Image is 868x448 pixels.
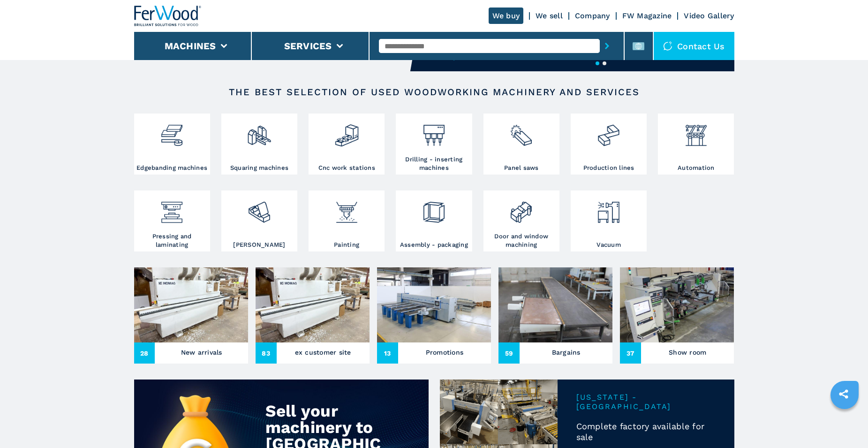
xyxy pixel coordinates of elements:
[134,6,202,26] img: Ferwood
[334,241,359,249] h3: Painting
[552,346,581,359] h3: Bargains
[669,346,706,359] h3: Show room
[678,164,715,172] h3: Automation
[486,232,557,249] h3: Door and window machining
[230,164,288,172] h3: Squaring machines
[603,61,606,65] button: 2
[509,193,534,225] img: lavorazione_porte_finestre_2.png
[622,11,672,20] a: FW Magazine
[498,267,612,342] img: Bargains
[828,406,861,441] iframe: Chat
[536,11,563,20] a: We sell
[318,164,375,172] h3: Cnc work stations
[498,267,612,364] a: Bargains59Bargains
[134,267,248,364] a: New arrivals28New arrivals
[453,53,637,61] a: Discover more
[426,346,464,359] h3: Promotions
[165,40,216,52] button: Machines
[221,190,297,251] a: [PERSON_NAME]
[658,114,734,175] a: Automation
[596,61,599,65] button: 1
[400,241,468,249] h3: Assembly - packaging
[134,190,210,251] a: Pressing and laminating
[684,11,734,20] a: Video Gallery
[483,190,559,251] a: Door and window machining
[498,342,520,364] span: 59
[377,267,491,342] img: Promotions
[164,86,704,98] h2: The best selection of used woodworking machinery and services
[134,114,210,175] a: Edgebanding machines
[504,164,539,172] h3: Panel saws
[489,8,524,24] a: We buy
[575,11,610,20] a: Company
[284,40,332,52] button: Services
[832,382,855,406] a: sharethis
[509,116,534,148] img: sezionatrici_2.png
[233,241,285,249] h3: [PERSON_NAME]
[377,267,491,364] a: Promotions13Promotions
[571,190,647,251] a: Vacuum
[422,116,446,148] img: foratrici_inseritrici_2.png
[620,267,734,364] a: Show room37Show room
[596,193,621,225] img: aspirazione_1.png
[256,342,277,364] span: 83
[596,116,621,148] img: linee_di_produzione_2.png
[620,342,641,364] span: 37
[309,190,385,251] a: Painting
[600,35,614,57] button: submit-button
[256,267,370,364] a: ex customer site83ex customer site
[422,193,446,225] img: montaggio_imballaggio_2.png
[334,193,359,225] img: verniciatura_1.png
[256,267,370,342] img: ex customer site
[159,193,184,225] img: pressa-strettoia.png
[134,267,248,342] img: New arrivals
[377,342,398,364] span: 13
[396,114,472,175] a: Drilling - inserting machines
[571,114,647,175] a: Production lines
[247,116,272,148] img: squadratrici_2.png
[136,164,207,172] h3: Edgebanding machines
[309,114,385,175] a: Cnc work stations
[596,241,621,249] h3: Vacuum
[583,164,634,172] h3: Production lines
[181,346,222,359] h3: New arrivals
[396,190,472,251] a: Assembly - packaging
[221,114,297,175] a: Squaring machines
[134,342,155,364] span: 28
[247,193,272,225] img: levigatrici_2.png
[663,41,672,51] img: Contact us
[483,114,559,175] a: Panel saws
[334,116,359,148] img: centro_di_lavoro_cnc_2.png
[295,346,351,359] h3: ex customer site
[654,32,734,60] div: Contact us
[684,116,709,148] img: automazione.png
[159,116,184,148] img: bordatrici_1.png
[136,232,208,249] h3: Pressing and laminating
[620,267,734,342] img: Show room
[398,155,469,172] h3: Drilling - inserting machines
